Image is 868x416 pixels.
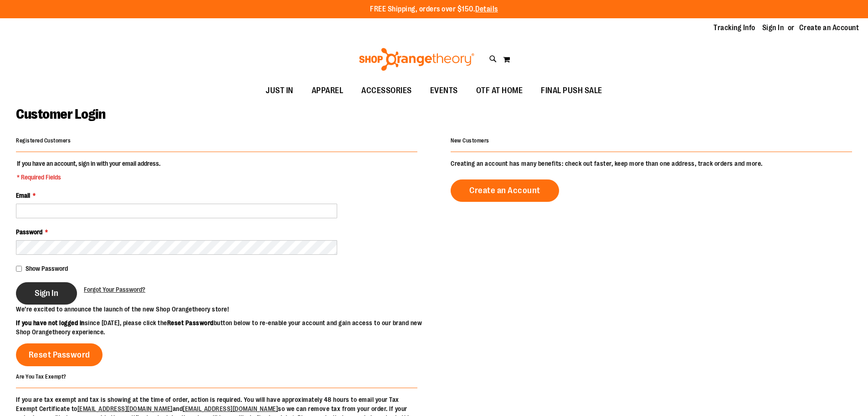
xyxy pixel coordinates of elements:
legend: If you have an account, sign in with your email address. [16,159,161,182]
a: Forgot Your Password? [84,285,145,294]
a: FINAL PUSH SALE [532,80,611,101]
span: Sign In [35,288,58,298]
span: Forgot Your Password? [84,286,145,293]
p: FREE Shipping, orders over $150. [370,4,498,15]
span: Customer Login [16,106,105,122]
a: Create an Account [451,179,559,202]
span: JUST IN [266,80,293,101]
span: Reset Password [29,350,90,360]
a: JUST IN [257,80,303,101]
a: APPAREL [303,80,353,101]
span: Password [16,228,42,236]
strong: New Customers [451,137,489,144]
strong: Are You Tax Exempt? [16,373,67,379]
a: OTF AT HOME [467,80,532,101]
p: We’re excited to announce the launch of the new Shop Orangetheory store! [16,305,434,314]
strong: Registered Customers [16,137,71,144]
span: * Required Fields [17,173,160,182]
span: EVENTS [430,80,458,101]
a: Create an Account [799,23,859,33]
strong: Reset Password [167,319,214,326]
a: [EMAIL_ADDRESS][DOMAIN_NAME] [77,405,173,412]
img: Shop Orangetheory [358,48,476,71]
span: APPAREL [312,80,344,101]
strong: If you have not logged in [16,319,85,326]
p: since [DATE], please click the button below to re-enable your account and gain access to our bran... [16,318,434,337]
a: Details [475,5,498,13]
span: OTF AT HOME [476,80,523,101]
p: Creating an account has many benefits: check out faster, keep more than one address, track orders... [451,159,852,168]
a: Sign In [762,23,784,33]
span: FINAL PUSH SALE [541,80,602,101]
button: Sign In [16,282,77,305]
a: Reset Password [16,343,103,366]
a: ACCESSORIES [352,80,421,101]
a: Tracking Info [714,23,755,33]
span: Show Password [26,265,68,272]
span: Create an Account [469,185,540,195]
a: [EMAIL_ADDRESS][DOMAIN_NAME] [183,405,278,412]
span: ACCESSORIES [361,80,412,101]
span: Email [16,192,30,199]
a: EVENTS [421,80,467,101]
